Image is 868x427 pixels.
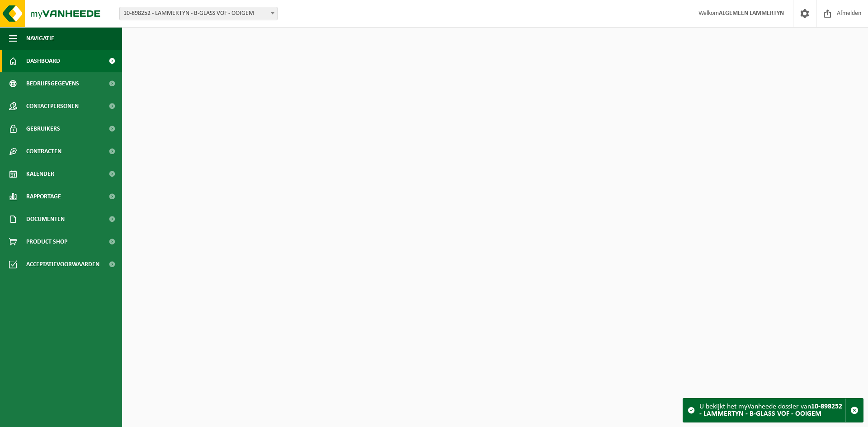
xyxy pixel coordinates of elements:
[120,7,277,20] span: 10-898252 - LAMMERTYN - B-GLASS VOF - OOIGEM
[26,140,61,163] span: Contracten
[26,163,54,185] span: Kalender
[26,117,60,140] span: Gebruikers
[26,50,60,72] span: Dashboard
[699,399,845,422] div: U bekijkt het myVanheede dossier van
[26,208,65,230] span: Documenten
[26,253,99,276] span: Acceptatievoorwaarden
[26,72,79,95] span: Bedrijfsgegevens
[119,7,278,20] span: 10-898252 - LAMMERTYN - B-GLASS VOF - OOIGEM
[26,185,61,208] span: Rapportage
[699,403,842,418] strong: 10-898252 - LAMMERTYN - B-GLASS VOF - OOIGEM
[719,10,784,17] strong: ALGEMEEN LAMMERTYN
[26,95,79,117] span: Contactpersonen
[26,27,54,50] span: Navigatie
[26,230,67,253] span: Product Shop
